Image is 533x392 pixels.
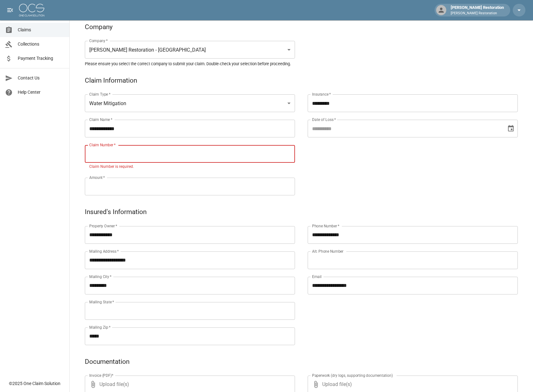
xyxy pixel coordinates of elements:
label: Amount [89,175,105,180]
label: Claim Type [89,92,110,97]
img: ocs-logo-white-transparent.png [19,4,44,16]
label: Paperwork (dry logs, supporting documentation) [312,373,393,378]
label: Email [312,274,322,279]
label: Mailing Address [89,249,119,254]
label: Insurance [312,92,331,97]
label: Date of Loss [312,117,336,122]
span: Help Center [18,89,64,96]
p: [PERSON_NAME] Restoration [451,11,504,16]
div: [PERSON_NAME] Restoration - [GEOGRAPHIC_DATA] [85,41,295,59]
label: Mailing City [89,274,112,279]
label: Property Owner [89,223,117,229]
label: Company [89,38,108,43]
button: Choose date [505,122,517,135]
label: Mailing State [89,299,114,305]
label: Phone Number [312,223,339,229]
label: Alt. Phone Number [312,249,343,254]
div: Water Mitigation [85,94,295,112]
label: Mailing Zip [89,325,111,330]
div: [PERSON_NAME] Restoration [448,4,506,16]
div: © 2025 One Claim Solution [9,380,60,387]
button: open drawer [4,4,16,16]
h5: Please ensure you select the correct company to submit your claim. Double-check your selection be... [85,61,518,66]
label: Invoice (PDF)* [89,373,114,378]
p: Claim Number is required. [89,164,291,170]
span: Collections [18,41,64,47]
span: Claims [18,27,64,33]
span: Contact Us [18,75,64,81]
span: Payment Tracking [18,55,64,62]
label: Claim Number [89,142,116,148]
label: Claim Name [89,117,112,122]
